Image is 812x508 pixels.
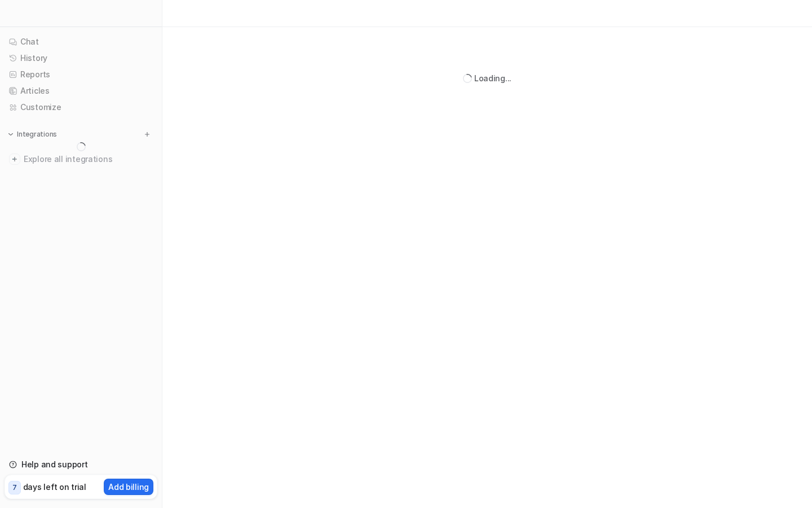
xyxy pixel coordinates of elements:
[12,483,17,493] p: 7
[143,130,151,138] img: menu_add.svg
[5,50,157,66] a: History
[24,150,153,168] span: Explore all integrations
[5,83,157,99] a: Articles
[5,99,157,115] a: Customize
[7,130,15,138] img: expand menu
[17,130,57,139] p: Integrations
[9,154,20,165] img: explore all integrations
[474,72,511,84] div: Loading...
[5,129,60,140] button: Integrations
[5,151,157,167] a: Explore all integrations
[5,67,157,82] a: Reports
[5,34,157,50] a: Chat
[5,457,157,472] a: Help and support
[104,479,153,495] button: Add billing
[23,481,86,493] p: days left on trial
[108,481,149,493] p: Add billing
